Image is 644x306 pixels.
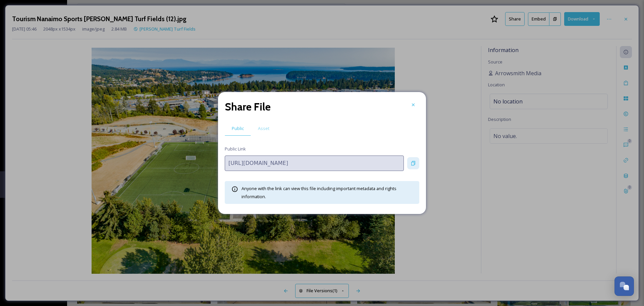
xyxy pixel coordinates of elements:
[258,125,269,132] span: Asset
[225,99,271,115] h2: Share File
[225,146,246,152] span: Public Link
[614,276,634,296] button: Open Chat
[232,125,244,132] span: Public
[241,185,396,200] span: Anyone with the link can view this file including important metadata and rights information.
